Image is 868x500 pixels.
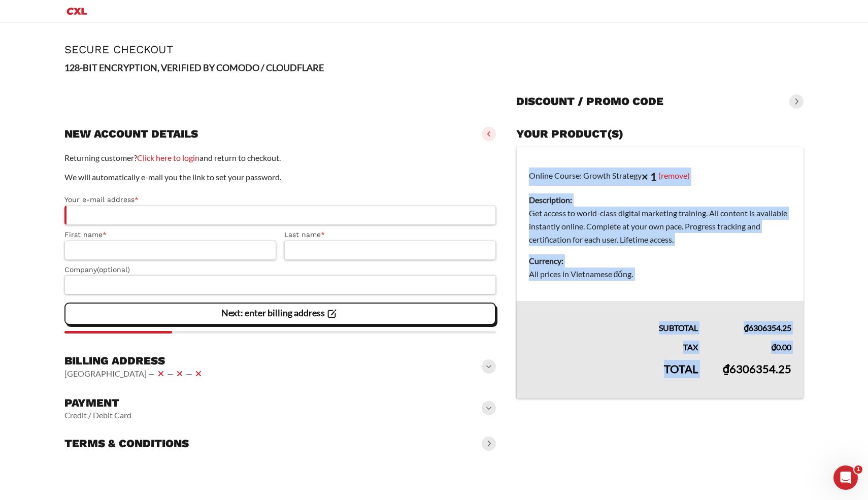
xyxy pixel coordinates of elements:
dt: Description: [529,193,791,207]
label: Your e-mail address [64,194,496,206]
strong: 128-BIT ENCRYPTION, VERIFIED BY COMODO / CLOUDFLARE [64,62,324,73]
strong: × 1 [642,170,657,183]
bdi: 0.00 [771,342,791,352]
vaadin-horizontal-layout: [GEOGRAPHIC_DATA] — — — [64,368,205,380]
span: ₫ [744,323,749,332]
td: Online Course: Growth Strategy [516,147,804,302]
dt: Currency: [529,254,791,268]
span: (optional) [97,265,130,274]
bdi: 6306354.25 [744,323,791,332]
label: Company [64,264,496,276]
h3: New account details [64,127,198,141]
p: Returning customer? and return to checkout. [64,151,496,164]
dd: All prices in Vietnamese đồng. [529,268,791,281]
h3: Billing address [64,354,205,368]
label: First name [64,229,276,241]
span: ₫ [771,342,776,352]
span: 1 [854,465,862,474]
bdi: 6306354.25 [722,362,791,376]
th: Subtotal [516,301,710,335]
h3: Terms & conditions [64,437,189,451]
a: (remove) [658,170,690,180]
label: Last name [284,229,496,241]
a: Click here to login [137,153,199,162]
iframe: Intercom live chat [833,465,858,490]
p: We will automatically e-mail you the link to set your password. [64,171,496,184]
h1: Secure Checkout [64,43,804,56]
vaadin-button: Next: enter billing address [64,303,496,325]
dd: Get access to world-class digital marketing training. All content is available instantly online. ... [529,207,791,246]
th: Tax [516,335,710,354]
span: ₫ [722,362,729,376]
th: Total [516,354,710,398]
h3: Discount / promo code [516,94,663,109]
vaadin-horizontal-layout: Credit / Debit Card [64,410,131,420]
h3: Payment [64,396,131,410]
